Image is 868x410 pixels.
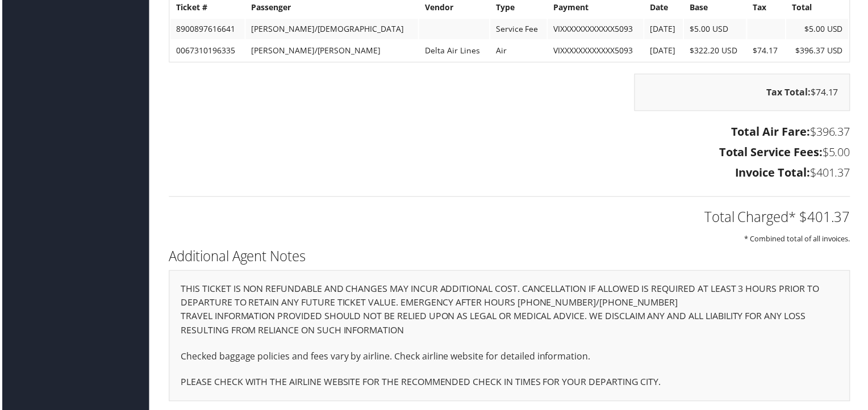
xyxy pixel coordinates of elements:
td: $322.20 USD [686,40,748,61]
td: [DATE] [646,40,685,61]
td: 8900897616641 [169,19,244,39]
strong: Total Air Fare: [733,124,812,140]
td: Service Fee [491,19,548,39]
td: [DATE] [646,19,685,39]
td: VIXXXXXXXXXXXX5093 [549,40,645,61]
td: [PERSON_NAME]/[PERSON_NAME] [245,40,419,61]
small: * Combined total of all invoices. [746,235,853,245]
h3: $5.00 [168,145,853,161]
td: $396.37 USD [788,40,851,61]
td: $5.00 USD [686,19,748,39]
td: Air [491,40,548,61]
td: VIXXXXXXXXXXXX5093 [549,19,645,39]
strong: Invoice Total: [737,165,812,181]
h2: Total Charged* $401.37 [168,208,853,228]
p: TRAVEL INFORMATION PROVIDED SHOULD NOT BE RELIED UPON AS LEGAL OR MEDICAL ADVICE. WE DISCLAIM ANY... [180,311,841,340]
td: $74.17 [749,40,787,61]
strong: Total Service Fees: [721,145,825,160]
h3: $401.37 [168,165,853,181]
h2: Additional Agent Notes [168,248,853,267]
td: $5.00 USD [788,19,851,39]
p: Checked baggage policies and fees vary by airline. Check airline website for detailed information. [180,351,841,366]
strong: Tax Total: [769,86,813,99]
h3: $396.37 [168,124,853,140]
td: Delta Air Lines [419,40,489,61]
td: [PERSON_NAME]/[DEMOGRAPHIC_DATA] [245,19,419,39]
div: $74.17 [636,74,853,111]
div: THIS TICKET IS NON REFUNDABLE AND CHANGES MAY INCUR ADDITIONAL COST. CANCELLATION IF ALLOWED IS R... [168,271,853,403]
td: 0067310196335 [169,40,244,61]
p: PLEASE CHECK WITH THE AIRLINE WEBSITE FOR THE RECOMMENDED CHECK IN TIMES FOR YOUR DEPARTING CITY. [180,376,841,391]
